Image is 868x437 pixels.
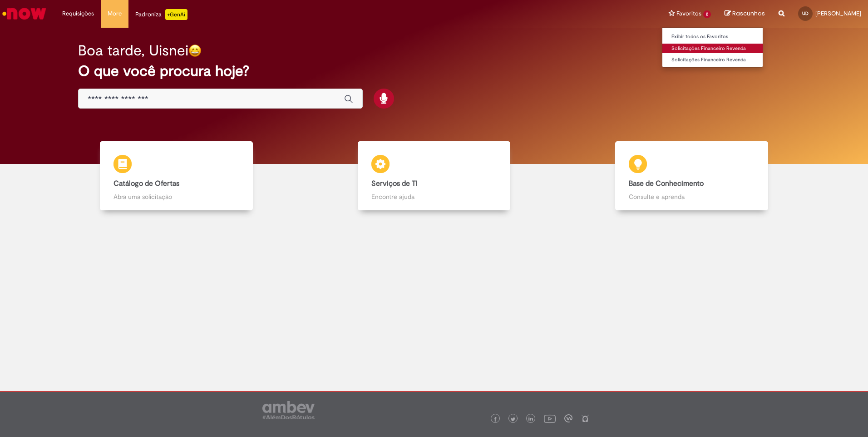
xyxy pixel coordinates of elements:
[629,192,755,201] p: Consulte e aprenda
[581,414,589,422] img: logo_footer_naosei.png
[662,27,763,68] ul: Favoritos
[62,9,94,18] span: Requisições
[629,179,704,188] b: Base de Conhecimento
[544,412,556,424] img: logo_footer_youtube.png
[564,414,572,422] img: logo_footer_workplace.png
[262,401,315,419] img: logo_footer_ambev_rotulo_gray.png
[371,192,497,201] p: Encontre ajuda
[78,43,188,59] h2: Boa tarde, Uisnei
[108,9,122,18] span: More
[78,63,790,79] h2: O que você procura hoje?
[676,9,701,18] span: Favoritos
[662,55,763,65] a: Solicitações Financeiro Revenda
[732,9,765,18] span: Rascunhos
[662,32,763,42] a: Exibir todos os Favoritos
[165,9,187,20] p: +GenAi
[815,10,861,17] span: [PERSON_NAME]
[802,10,809,16] span: UD
[725,10,765,18] a: Rascunhos
[528,417,533,422] img: logo_footer_linkedin.png
[1,5,48,23] img: ServiceNow
[493,417,498,422] img: logo_footer_facebook.png
[305,141,562,211] a: Serviços de TI Encontre ajuda
[371,179,418,188] b: Serviços de TI
[703,10,711,18] span: 2
[563,141,820,211] a: Base de Conhecimento Consulte e aprenda
[113,179,179,188] b: Catálogo de Ofertas
[662,44,763,54] a: Solicitações Financeiro Revenda
[135,9,187,20] div: Padroniza
[511,417,515,422] img: logo_footer_twitter.png
[113,192,239,201] p: Abra uma solicitação
[188,44,202,57] img: happy-face.png
[48,141,305,211] a: Catálogo de Ofertas Abra uma solicitação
